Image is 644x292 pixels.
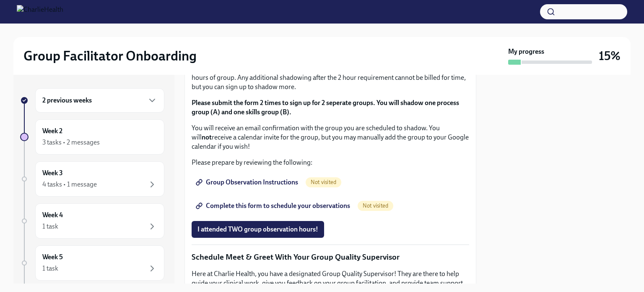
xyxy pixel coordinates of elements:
h6: Week 5 [42,253,63,262]
p: Here at Charlie Health, you have a designated Group Quality Supervisor! They are there to help gu... [192,269,469,288]
p: You will receive an email confirmation with the group you are scheduled to shadow. You will recei... [192,124,469,151]
h6: Week 2 [42,126,62,136]
a: Week 23 tasks • 2 messages [20,119,164,155]
div: 2 previous weeks [35,88,164,113]
h6: 2 previous weeks [42,96,92,105]
strong: Please submit the form 2 times to sign up for 2 seperate groups. You will shadow one process grou... [192,99,459,116]
a: Week 51 task [20,245,164,281]
div: 4 tasks • 1 message [42,180,97,189]
a: Week 34 tasks • 1 message [20,161,164,197]
a: Week 41 task [20,203,164,239]
strong: My progress [508,47,544,56]
p: Schedule Meet & Greet With Your Group Quality Supervisor [192,252,469,263]
h6: Week 4 [42,210,63,220]
h3: 15% [599,48,621,63]
div: 1 task [42,222,58,231]
span: Not visited [358,203,393,209]
a: Group Observation Instructions [192,174,304,191]
h6: Week 3 [42,168,63,178]
span: Complete this form to schedule your observations [197,202,350,210]
strong: not [202,133,212,141]
h2: Group Facilitator Onboarding [23,47,197,64]
div: 1 task [42,264,58,273]
img: CharlieHealth [17,5,63,18]
a: Complete this form to schedule your observations [192,197,356,214]
button: I attended TWO group observation hours! [192,221,324,238]
p: Please prepare by reviewing the following: [192,158,469,167]
p: Group Observation is a requirement of onboarding. You are required to schedule and observe 2 hour... [192,64,469,92]
div: 3 tasks • 2 messages [42,138,100,147]
span: Group Observation Instructions [197,178,298,187]
span: Not visited [306,179,341,185]
span: I attended TWO group observation hours! [197,225,318,234]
